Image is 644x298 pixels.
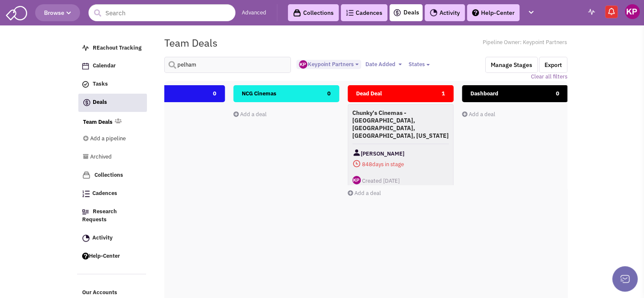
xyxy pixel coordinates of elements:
[82,190,90,197] img: Cadences_logo.png
[78,94,147,112] a: Deals
[393,8,419,18] a: Deals
[82,209,89,214] img: Research.png
[83,149,135,165] a: Archived
[6,4,27,20] img: SmartAdmin
[83,97,91,108] img: icon-deals.svg
[82,253,89,259] img: help.png
[164,57,291,73] input: Search deals
[164,37,218,48] h1: Team Deals
[393,8,401,18] img: icon-deals.svg
[425,4,465,21] a: Activity
[352,109,449,139] h4: Chunky's Cinemas - [GEOGRAPHIC_DATA], [GEOGRAPHIC_DATA], [GEOGRAPHIC_DATA], [US_STATE]
[327,85,331,102] span: 0
[362,177,400,184] span: Created [DATE]
[472,9,479,16] img: help.png
[233,111,267,118] a: Add a deal
[430,9,437,17] img: Activity.png
[361,148,404,159] span: [PERSON_NAME]
[293,9,301,17] img: icon-collection-lavender-black.svg
[625,4,640,19] img: Keypoint Partners
[83,118,113,126] a: Team Deals
[352,159,449,170] span: days in stage
[92,190,117,197] span: Cadences
[82,81,89,88] img: icon-tasks.png
[82,171,91,179] img: icon-collection-lavender.png
[348,189,381,197] a: Add a deal
[362,60,404,69] button: Date Added
[470,90,498,97] span: Dashboard
[299,60,307,69] img: ny_GipEnDU-kinWYCc5EwQ.png
[82,208,117,223] span: Research Requests
[82,234,90,242] img: Activity.png
[93,44,141,51] span: REachout Tracking
[88,4,235,21] input: Search
[78,58,146,74] a: Calendar
[35,4,80,21] button: Browse
[78,186,146,202] a: Cadences
[213,85,216,102] span: 0
[299,61,353,68] span: Keypoint Partners
[352,159,361,168] img: icon-daysinstage-red.png
[341,4,387,21] a: Cadences
[82,289,117,296] span: Our Accounts
[442,85,445,102] span: 1
[78,204,146,228] a: Research Requests
[362,161,372,168] span: 848
[539,57,567,73] button: Export
[44,9,71,17] span: Browse
[288,4,339,21] a: Collections
[485,57,538,73] button: Manage Stages
[83,131,135,147] a: Add a pipeline
[93,62,116,70] span: Calendar
[94,171,123,178] span: Collections
[352,148,361,157] img: Contact Image
[78,167,146,184] a: Collections
[78,230,146,246] a: Activity
[346,10,354,16] img: Cadences_logo.png
[82,63,89,70] img: Calendar.png
[408,61,424,68] span: States
[406,60,432,69] button: States
[556,85,559,102] span: 0
[467,4,520,21] a: Help-Center
[78,40,146,56] a: REachout Tracking
[93,81,108,88] span: Tasks
[531,73,567,81] a: Clear all filters
[296,60,361,70] button: Keypoint Partners
[365,61,395,68] span: Date Added
[462,111,495,118] a: Add a deal
[242,90,276,97] span: NCG Cinemas
[242,9,266,17] a: Advanced
[78,76,146,92] a: Tasks
[356,90,382,97] span: Dead Deal
[78,248,146,265] a: Help-Center
[92,234,113,241] span: Activity
[483,39,567,47] span: Pipeline Owner: Keypoint Partners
